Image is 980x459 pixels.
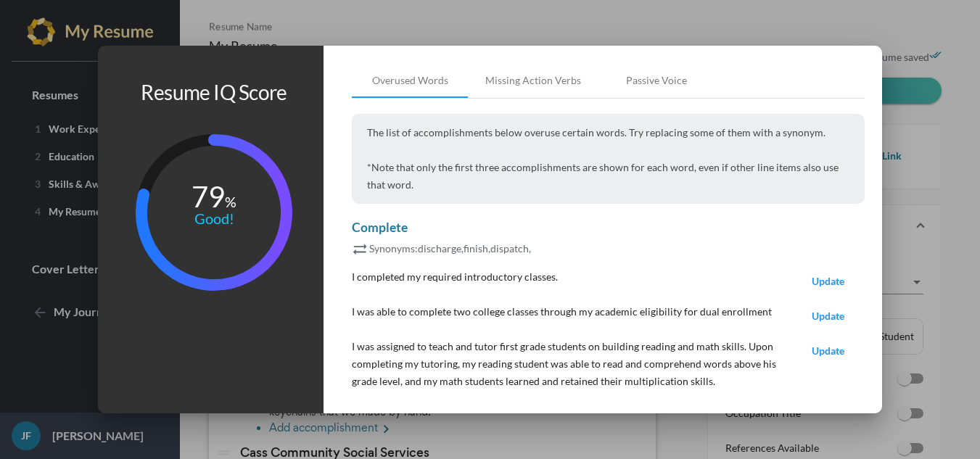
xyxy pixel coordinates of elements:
div: Missing Action Verbs [485,73,581,88]
button: Update [792,268,865,294]
p: I was able to complete two college classes through my academic eligibility for dual enrollment [352,303,772,321]
p: I was assigned to teach and tutor first grade students on building reading and math skills. Upon ... [352,338,792,390]
span: Update [812,344,844,357]
h1: Resume IQ Score [141,77,287,107]
span: dispatch, [490,242,531,255]
span: Update [812,275,844,287]
div: Passive Voice [626,73,687,88]
p: I completed my required introductory classes. [352,268,558,286]
button: Update [792,303,865,328]
span: finish, [464,242,490,255]
button: Update [792,338,865,363]
tspan: Good! [194,210,234,228]
div: Overused Words [372,73,448,88]
mat-icon: sync_alt [352,241,369,259]
span: discharge, [418,242,464,255]
tspan: 79 [192,179,225,214]
span: *Note that only the first three accomplishments are shown for each word, even if other line items... [367,161,839,191]
p: Complete [352,219,865,236]
p: Synonyms: [352,240,865,258]
tspan: % [225,193,236,210]
p: The list of accomplishments below overuse certain words. Try replacing some of them with a synonym. [352,114,865,204]
span: Update [812,310,844,322]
